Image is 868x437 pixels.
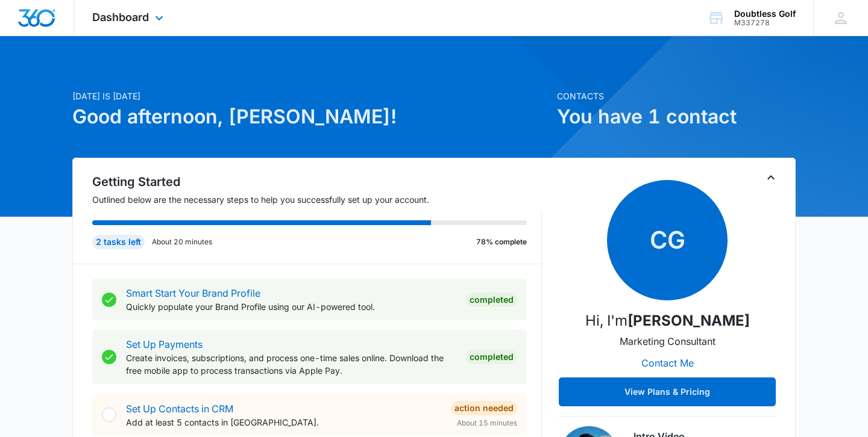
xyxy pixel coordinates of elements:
[466,350,517,364] div: Completed
[126,300,456,313] p: Quickly populate your Brand Profile using our AI-powered tool.
[457,418,517,429] span: About 15 minutes
[92,193,542,206] p: Outlined below are the necessary steps to help you successfully set up your account.
[607,180,728,300] span: CG
[627,312,750,329] strong: [PERSON_NAME]
[557,102,796,131] h1: You have 1 contact
[585,310,750,332] p: Hi, I'm
[126,416,441,429] p: Add at least 5 contacts in [GEOGRAPHIC_DATA].
[72,102,550,131] h1: Good afternoon, [PERSON_NAME]!
[451,401,517,415] div: Action Needed
[126,338,203,350] a: Set Up Payments
[126,352,456,377] p: Create invoices, subscriptions, and process one-time sales online. Download the free mobile app t...
[126,403,233,415] a: Set Up Contacts in CRM
[620,334,715,349] p: Marketing Consultant
[466,293,517,307] div: Completed
[764,170,778,185] button: Toggle Collapse
[92,173,542,191] h2: Getting Started
[72,90,550,102] p: [DATE] is [DATE]
[557,90,796,102] p: Contacts
[476,237,527,247] p: 78% complete
[92,235,145,249] div: 2 tasks left
[734,19,796,27] div: account id
[559,377,776,406] button: View Plans & Pricing
[734,9,796,19] div: account name
[126,287,260,299] a: Smart Start Your Brand Profile
[92,11,149,23] span: Dashboard
[629,349,706,377] button: Contact Me
[152,237,212,247] p: About 20 minutes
